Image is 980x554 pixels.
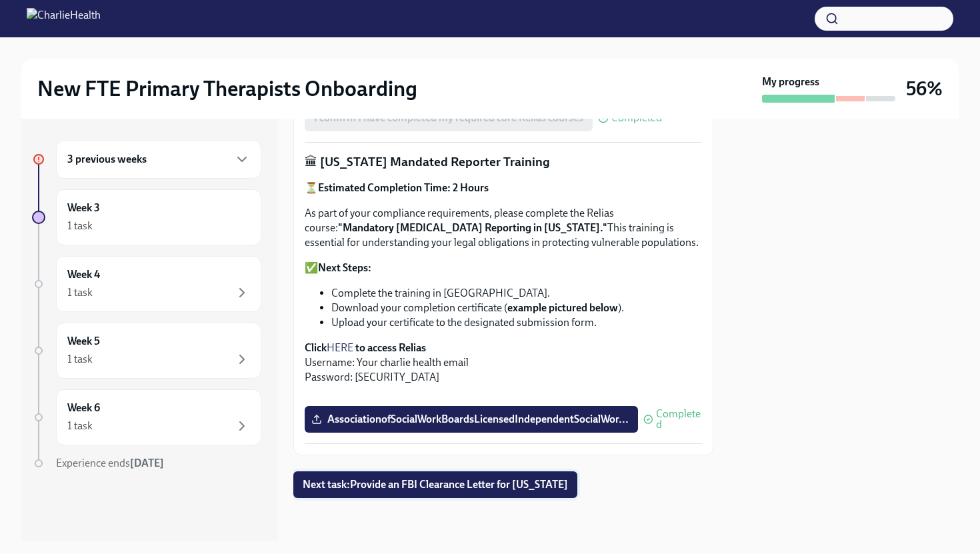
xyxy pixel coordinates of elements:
[67,285,93,300] div: 1 task
[305,261,702,275] p: ✅
[331,286,702,301] li: Complete the training in [GEOGRAPHIC_DATA].
[67,219,93,233] div: 1 task
[303,478,568,491] span: Next task : Provide an FBI Clearance Letter for [US_STATE]
[305,206,702,250] p: As part of your compliance requirements, please complete the Relias course: This training is esse...
[355,341,426,354] strong: to access Relias
[331,301,702,315] li: Download your completion certificate ( ).
[331,315,702,330] li: Upload your certificate to the designated submission form.
[56,457,164,469] span: Experience ends
[611,113,662,123] span: Completed
[305,406,638,433] label: AssociationofSocialWorkBoardsLicensedIndependentSocialWor...
[67,152,147,167] h6: 3 previous weeks
[906,77,943,101] h3: 56%
[314,413,629,426] span: AssociationofSocialWorkBoardsLicensedIndependentSocialWor...
[56,140,261,179] div: 3 previous weeks
[305,153,702,171] p: 🏛 [US_STATE] Mandated Reporter Training
[32,256,261,312] a: Week 41 task
[32,323,261,379] a: Week 51 task
[327,341,353,354] a: HERE
[67,352,93,367] div: 1 task
[67,201,100,215] h6: Week 3
[32,189,261,245] a: Week 31 task
[338,221,607,234] strong: "Mandatory [MEDICAL_DATA] Reporting in [US_STATE]."
[305,341,327,354] strong: Click
[67,267,100,282] h6: Week 4
[32,389,261,445] a: Week 61 task
[67,419,93,433] div: 1 task
[318,181,489,194] strong: Estimated Completion Time: 2 Hours
[37,75,417,102] h2: New FTE Primary Therapists Onboarding
[67,334,100,349] h6: Week 5
[305,341,702,385] p: Username: Your charlie health email Password: [SECURITY_DATA]
[293,471,577,498] button: Next task:Provide an FBI Clearance Letter for [US_STATE]
[67,401,100,415] h6: Week 6
[762,75,819,89] strong: My progress
[507,301,618,314] strong: example pictured below
[318,261,371,274] strong: Next Steps:
[130,457,164,469] strong: [DATE]
[27,8,101,29] img: CharlieHealth
[305,181,702,195] p: ⏳
[656,409,702,430] span: Completed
